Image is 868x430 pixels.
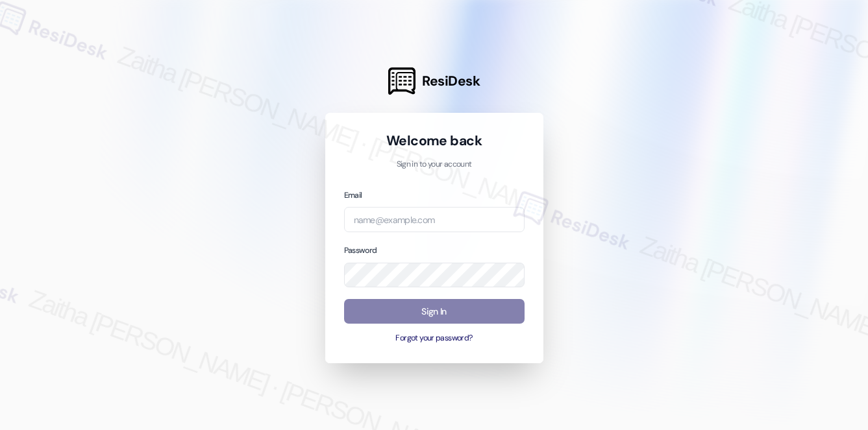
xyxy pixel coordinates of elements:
button: Forgot your password? [344,333,525,344]
label: Email [344,190,362,200]
p: Sign in to your account [344,159,525,171]
label: Password [344,245,377,256]
h1: Welcome back [344,132,525,150]
button: Sign In [344,299,525,324]
span: ResiDesk [422,72,480,90]
input: name@example.com [344,207,525,232]
img: ResiDesk Logo [388,67,415,95]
